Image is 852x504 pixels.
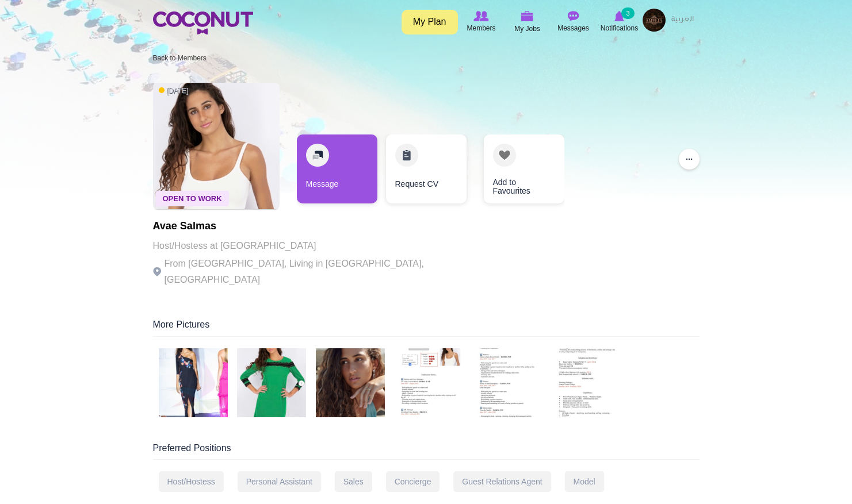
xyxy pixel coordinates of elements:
[153,54,207,62] a: Back to Members
[666,9,700,32] a: العربية
[153,442,700,460] div: Preferred Positions
[514,23,540,34] span: My Jobs
[153,318,700,337] div: More Pictures
[679,149,700,170] button: ...
[402,10,458,34] a: My Plan
[459,9,505,35] a: Browse Members Members
[297,134,377,209] div: 1 / 3
[473,11,488,21] img: Browse Members
[551,9,597,35] a: Messages Messages
[159,471,224,492] div: Host/Hostess
[597,9,643,35] a: Notifications Notifications 3
[557,22,589,34] span: Messages
[475,134,556,209] div: 3 / 3
[467,22,495,34] span: Members
[297,134,377,203] a: Message
[153,238,469,254] p: Host/Hostess at [GEOGRAPHIC_DATA]
[153,256,469,288] p: From [GEOGRAPHIC_DATA], Living in [GEOGRAPHIC_DATA], [GEOGRAPHIC_DATA]
[505,9,551,36] a: My Jobs My Jobs
[621,7,634,19] small: 3
[521,11,534,21] img: My Jobs
[153,11,253,34] img: Home
[565,471,604,492] div: Model
[386,134,467,203] a: Request CV
[335,471,372,492] div: Sales
[614,11,624,21] img: Notifications
[601,22,638,34] span: Notifications
[153,221,469,232] h1: Avae Salmas
[386,134,467,209] div: 2 / 3
[484,134,564,203] a: Add to Favourites
[238,471,321,492] div: Personal Assistant
[568,11,579,21] img: Messages
[159,86,189,96] span: [DATE]
[453,471,551,492] div: Guest Relations Agent
[156,191,229,206] span: Open To Work
[386,471,440,492] div: Concierge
